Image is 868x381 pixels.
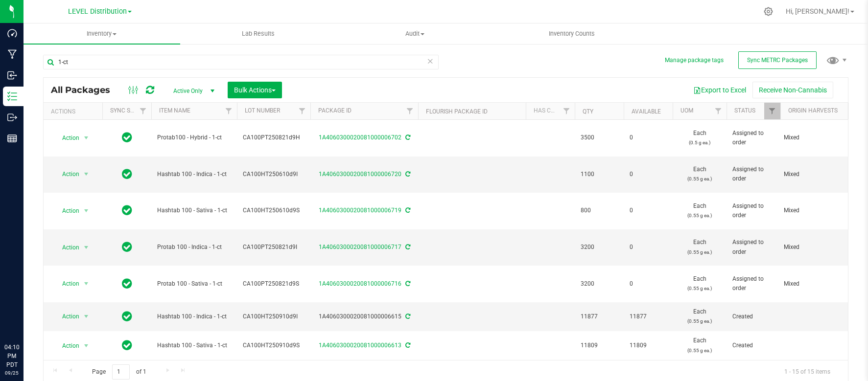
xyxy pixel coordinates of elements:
span: Hi, [PERSON_NAME]! [786,7,849,15]
span: Sync METRC Packages [747,57,808,64]
inline-svg: Outbound [7,112,17,122]
span: Sync from Compliance System [404,244,410,250]
a: Filter [294,103,310,119]
input: 1 [112,364,130,380]
span: Hashtab 100 - Sativa - 1-ct [157,341,231,350]
span: select [80,167,93,181]
span: 0 [630,170,667,179]
span: All Packages [51,85,120,95]
span: 0 [630,243,667,252]
iframe: Resource center unread badge [29,301,41,313]
span: select [80,339,93,353]
p: (0.55 g ea.) [679,174,721,183]
span: Created [732,341,774,350]
a: Flourish Package ID [426,108,488,115]
span: Sync from Compliance System [404,171,410,178]
span: 0 [630,133,667,142]
span: 11877 [630,312,667,321]
span: Page of 1 [84,364,154,380]
p: (0.55 g ea.) [679,247,721,257]
span: Each [679,129,721,147]
span: Protab 100 - Sativa - 1-ct [157,279,231,289]
span: Assigned to order [732,202,774,220]
span: select [80,241,93,254]
span: select [80,204,93,218]
a: Qty [583,108,593,115]
span: select [80,277,93,291]
span: Action [53,310,80,323]
button: Export to Excel [687,82,752,98]
span: Lab Results [229,29,288,38]
a: Sync Status [110,107,148,114]
a: 1A4060300020081000006716 [319,280,401,287]
span: Each [679,165,721,183]
span: CA100HT250610d9I [243,170,305,179]
span: In Sync [122,131,132,144]
span: Audit [337,29,493,38]
span: CA100HT250610d9S [243,206,305,215]
a: Filter [135,103,151,119]
a: Filter [764,103,780,119]
a: 1A4060300020081000006717 [319,244,401,250]
inline-svg: Inbound [7,70,17,80]
p: (0.55 g ea.) [679,211,721,220]
a: Status [734,107,755,114]
a: Inventory Counts [493,23,650,44]
a: Origin Harvests [788,107,838,114]
span: select [80,310,93,323]
span: CA100HT250910d9I [243,312,305,321]
a: 1A4060300020081000006702 [319,134,401,141]
a: Filter [710,103,727,119]
span: Action [53,167,80,181]
span: Each [679,336,721,355]
a: Inventory [23,23,180,44]
a: Package ID [318,107,352,114]
span: Sync from Compliance System [404,134,410,141]
span: CA100PT250821d9S [243,279,305,289]
span: 0 [630,206,667,215]
p: (0.55 g ea.) [679,316,721,326]
div: 1A4060300020081000006615 [309,312,420,321]
a: 1A4060300020081000006720 [319,171,401,178]
span: Action [53,131,80,145]
span: Sync from Compliance System [404,280,410,287]
p: (0.55 g ea.) [679,346,721,355]
div: Actions [51,108,98,115]
span: In Sync [122,310,132,323]
span: select [80,131,93,145]
span: Inventory [23,29,180,38]
span: Assigned to order [732,129,774,147]
inline-svg: Dashboard [7,28,17,38]
button: Receive Non-Cannabis [752,82,833,98]
button: Manage package tags [665,56,724,65]
span: Inventory Counts [536,29,608,38]
span: Action [53,204,80,218]
span: Protab 100 - Indica - 1-ct [157,243,231,252]
button: Sync METRC Packages [738,51,817,69]
span: 11809 [630,341,667,350]
span: Assigned to order [732,274,774,293]
a: Audit [337,23,493,44]
a: Filter [221,103,237,119]
span: Protab100 - Hybrid - 1-ct [157,133,231,142]
th: Has COA [526,103,575,120]
span: CA100PT250821d9I [243,243,305,252]
div: Manage settings [762,7,774,16]
p: (0.55 g ea.) [679,284,721,293]
a: 1A4060300020081000006719 [319,207,401,214]
span: Sync from Compliance System [404,313,410,320]
a: UOM [680,107,693,114]
span: LEVEL Distribution [68,7,127,16]
p: (0.5 g ea.) [679,138,721,147]
span: 3500 [581,133,618,142]
span: Hashtab 100 - Indica - 1-ct [157,312,231,321]
span: In Sync [122,240,132,254]
span: Hashtab 100 - Sativa - 1-ct [157,206,231,215]
span: Sync from Compliance System [404,342,410,349]
p: 04:10 PM PDT [4,343,19,369]
span: Each [679,238,721,256]
span: Clear [427,55,434,67]
a: Lot Number [245,107,280,114]
p: 09/25 [4,369,19,377]
button: Bulk Actions [228,82,282,98]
